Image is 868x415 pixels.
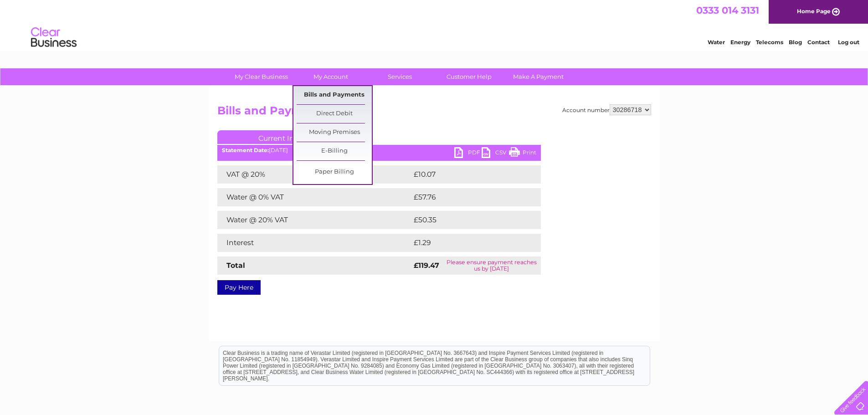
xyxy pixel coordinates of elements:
[297,86,372,104] a: Bills and Payments
[756,39,783,46] a: Telecoms
[217,188,411,206] td: Water @ 0% VAT
[217,147,541,154] div: [DATE]
[838,39,859,46] a: Log out
[414,261,439,270] strong: £119.47
[293,68,368,85] a: My Account
[217,130,354,144] a: Current Invoice
[297,163,372,181] a: Paper Billing
[482,147,509,160] a: CSV
[217,104,651,122] h2: Bills and Payments
[454,147,482,160] a: PDF
[217,280,261,295] a: Pay Here
[226,261,245,270] strong: Total
[730,39,750,46] a: Energy
[562,104,651,115] div: Account number
[431,68,507,85] a: Customer Help
[411,165,522,184] td: £10.07
[297,142,372,160] a: E-Billing
[807,39,830,46] a: Contact
[217,211,411,229] td: Water @ 20% VAT
[362,68,437,85] a: Services
[789,39,802,46] a: Blog
[297,123,372,142] a: Moving Premises
[696,5,759,16] a: 0333 014 3131
[411,234,519,252] td: £1.29
[411,188,522,206] td: £57.76
[31,24,77,51] img: logo.png
[442,256,541,275] td: Please ensure payment reaches us by [DATE]
[219,5,650,44] div: Clear Business is a trading name of Verastar Limited (registered in [GEOGRAPHIC_DATA] No. 3667643...
[217,165,411,184] td: VAT @ 20%
[222,147,269,154] b: Statement Date:
[509,147,536,160] a: Print
[411,211,522,229] td: £50.35
[224,68,299,85] a: My Clear Business
[501,68,576,85] a: Make A Payment
[708,39,725,46] a: Water
[217,234,411,252] td: Interest
[297,105,372,123] a: Direct Debit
